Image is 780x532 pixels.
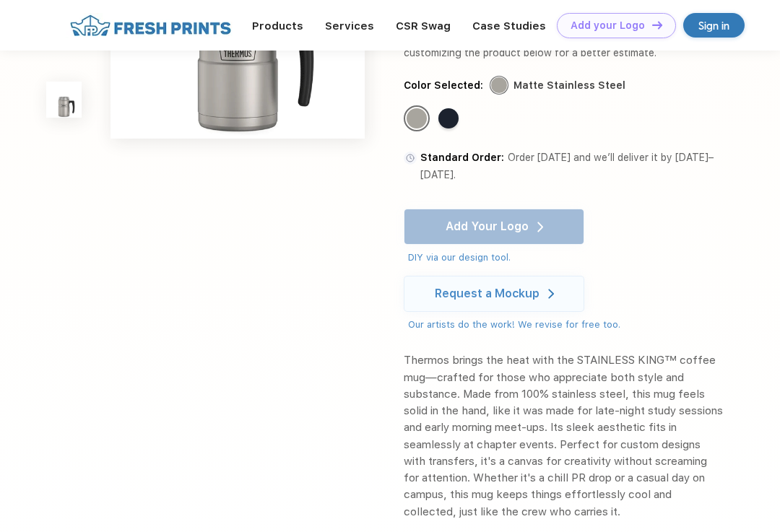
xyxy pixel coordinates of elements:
div: Sign in [698,17,729,34]
img: standard order [404,152,417,165]
img: func=resize&h=100 [46,82,82,118]
div: DIY via our design tool. [408,250,584,265]
img: fo%20logo%202.webp [66,13,235,38]
div: Matte Stainless Steel [513,78,625,93]
span: Order [DATE] and we’ll deliver it by [DATE]–[DATE]. [420,152,714,180]
a: Sign in [683,13,745,38]
div: Color Selected: [404,78,483,93]
div: Our artists do the work! We revise for free too. [408,318,620,332]
div: Matte Stainless Steel [407,108,427,128]
div: Thermos brings the heat with the STAINLESS KING™ coffee mug—crafted for those who appreciate both... [404,352,724,520]
span: Standard Order: [420,152,504,163]
div: Midnight Blue [438,108,459,128]
img: DT [652,21,662,29]
div: Request a Mockup [435,287,539,301]
a: Products [252,19,303,32]
div: Add your Logo [571,19,645,32]
img: white arrow [548,289,555,300]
